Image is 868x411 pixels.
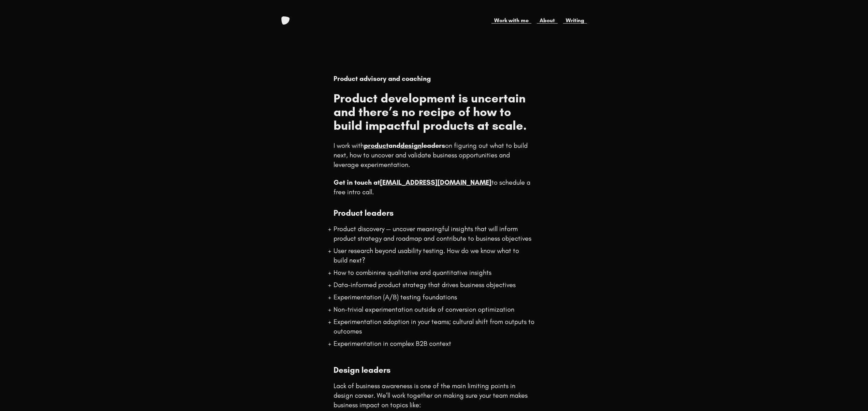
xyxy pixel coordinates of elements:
li: Experimentation adoption in your teams; cultural shift from outputs to outcomes [334,317,534,336]
h2: Product development is uncertain and there’s no recipe of how to build impactful products at scale. [334,91,534,132]
li: Data-informed product strategy that drives business objectives [334,280,534,289]
li: Experimentation in complex B2B context [334,339,534,348]
a: product [364,141,388,150]
a: Writing [563,16,587,25]
b: Get in touch at [334,178,491,186]
h3: Design leaders [334,365,534,375]
a: Work with me [491,16,531,25]
li: Experimentation (A/B) testing foundations [334,292,534,302]
a: [EMAIL_ADDRESS][DOMAIN_NAME] [380,178,491,186]
p: to schedule a free intro call. [334,178,534,197]
li: Non-trivial experimentation outside of conversion optimization [334,304,534,314]
a: design [400,141,422,150]
h1: Product advisory and coaching [334,74,534,83]
p: Lack of business awareness is one of the main limiting points in design career. We’ll work togeth... [334,381,534,410]
h3: Product leaders [334,208,534,218]
a: About [537,16,558,25]
b: and leaders [364,141,445,150]
li: User research beyond usability testing. How do we know what to build next? [334,246,534,265]
li: Product discovery — uncover meaningful insights that will inform product strategy and roadmap and... [334,224,534,243]
p: I work with on figuring out what to build next, how to uncover and validate business opportunitie... [334,141,534,169]
li: How to combinine qualitative and quantitative insights [334,268,534,277]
